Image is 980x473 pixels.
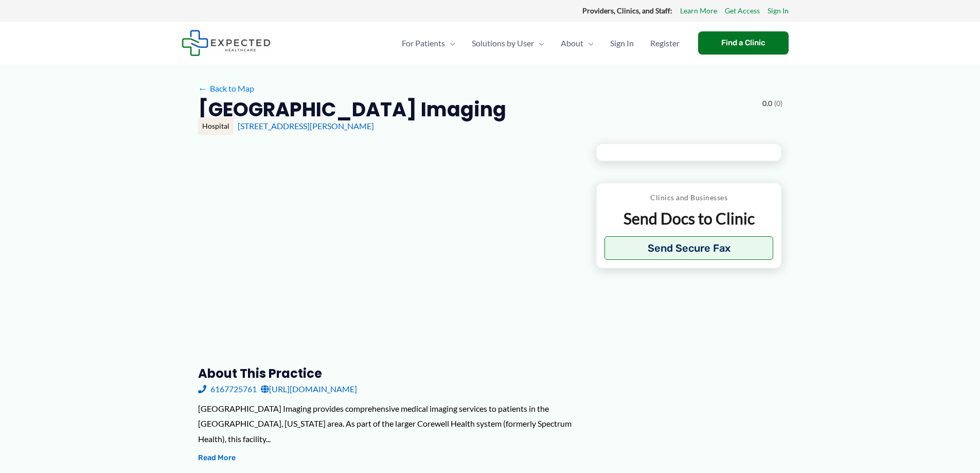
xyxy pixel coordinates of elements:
a: [STREET_ADDRESS][PERSON_NAME] [238,121,374,131]
a: 6167725761 [198,381,257,397]
h3: About this practice [198,365,579,381]
a: ←Back to Map [198,81,254,96]
p: Clinics and Businesses [604,191,774,204]
a: [URL][DOMAIN_NAME] [261,381,357,397]
nav: Primary Site Navigation [394,25,688,61]
button: Send Secure Fax [604,236,774,260]
a: Solutions by UserMenu Toggle [464,25,553,61]
h2: [GEOGRAPHIC_DATA] Imaging [198,97,506,122]
a: Find a Clinic [698,31,789,55]
button: Read More [198,452,236,464]
span: Register [650,25,680,61]
strong: Providers, Clinics, and Staff: [582,6,672,15]
div: [GEOGRAPHIC_DATA] Imaging provides comprehensive medical imaging services to patients in the [GEO... [198,401,579,447]
p: Send Docs to Clinic [604,208,774,229]
a: Sign In [768,4,789,17]
a: Get Access [725,4,760,17]
span: About [561,25,583,61]
span: For Patients [402,25,445,61]
span: (0) [774,97,782,110]
div: Hospital [198,117,234,135]
a: Register [642,25,688,61]
a: For PatientsMenu Toggle [394,25,464,61]
span: Solutions by User [472,25,534,61]
a: Learn More [680,4,717,17]
a: Sign In [602,25,642,61]
img: Expected Healthcare Logo - side, dark font, small [182,30,271,56]
span: ← [198,83,208,93]
span: Menu Toggle [534,25,544,61]
span: Sign In [610,25,634,61]
a: AboutMenu Toggle [553,25,602,61]
span: 0.0 [762,97,772,110]
span: Menu Toggle [583,25,594,61]
span: Menu Toggle [445,25,455,61]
